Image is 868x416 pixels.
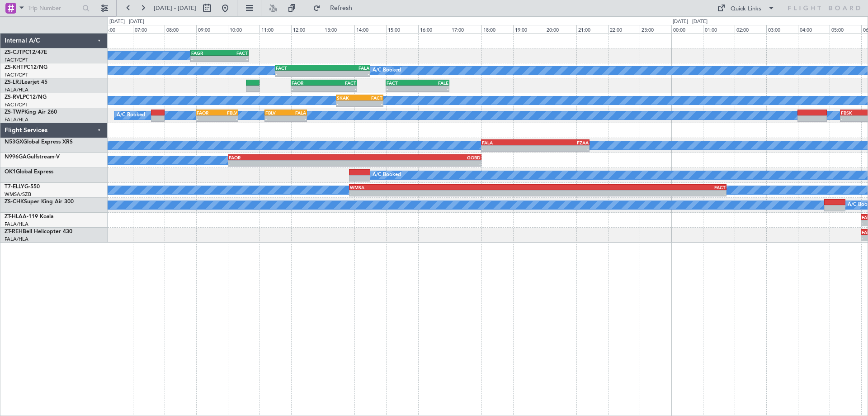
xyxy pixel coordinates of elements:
[292,80,324,86] div: FAOR
[373,168,401,182] div: A/C Booked
[117,109,145,122] div: A/C Booked
[191,56,219,62] div: -
[323,71,369,77] div: -
[154,4,196,12] span: [DATE] - [DATE]
[355,161,481,166] div: -
[5,191,31,198] a: WMSA/SZB
[5,50,22,55] span: ZS-CJT
[324,86,356,91] div: -
[538,185,726,190] div: FACT
[292,86,324,91] div: -
[337,101,360,106] div: -
[5,229,23,234] span: ZT-REH
[276,65,322,71] div: FACT
[5,110,24,115] span: ZS-TWP
[5,214,23,220] span: ZT-HLA
[322,5,360,11] span: Refresh
[165,25,196,33] div: 08:00
[359,95,382,100] div: FACT
[5,199,74,205] a: ZS-CHKSuper King Air 300
[841,110,861,115] div: FBSK
[5,229,72,234] a: ZT-REHBell Helicopter 430
[5,184,24,190] span: T7-ELLY
[359,101,382,106] div: -
[5,57,28,63] a: FACT/CPT
[286,110,306,115] div: FALA
[5,221,28,228] a: FALA/HLA
[5,154,27,160] span: N996GA
[228,25,259,33] div: 10:00
[5,139,23,145] span: N53GX
[798,25,830,33] div: 04:00
[337,95,360,100] div: SKAK
[673,18,708,26] div: [DATE] - [DATE]
[5,50,47,55] a: ZS-CJTPC12/47E
[5,80,47,85] a: ZS-LRJLearjet 45
[481,25,513,33] div: 18:00
[418,80,448,86] div: FALE
[5,236,28,243] a: FALA/HLA
[229,155,355,160] div: FAOR
[482,140,535,145] div: FALA
[5,154,60,160] a: N996GAGulfstream-V
[5,199,24,205] span: ZS-CHK
[265,116,286,121] div: -
[608,25,640,33] div: 22:00
[133,25,165,33] div: 07:00
[5,214,53,220] a: ZT-HLAA-119 Koala
[5,184,40,190] a: T7-ELLYG-550
[387,80,417,86] div: FACT
[513,25,545,33] div: 19:00
[109,18,144,26] div: [DATE] - [DATE]
[265,110,286,115] div: FBLV
[101,25,133,33] div: 06:00
[323,25,354,33] div: 13:00
[671,25,703,33] div: 00:00
[482,146,535,151] div: -
[324,80,356,86] div: FACT
[197,116,217,121] div: -
[197,110,217,115] div: FAOR
[545,25,576,33] div: 20:00
[217,116,237,121] div: -
[387,86,417,91] div: -
[286,116,306,121] div: -
[5,80,22,85] span: ZS-LRJ
[354,25,386,33] div: 14:00
[538,191,726,196] div: -
[418,86,448,91] div: -
[229,161,355,166] div: -
[731,5,761,14] div: Quick Links
[196,25,228,33] div: 09:00
[323,65,369,71] div: FALA
[703,25,735,33] div: 01:00
[735,25,766,33] div: 02:00
[450,25,481,33] div: 17:00
[5,116,28,123] a: FALA/HLA
[712,1,779,15] button: Quick Links
[5,95,47,100] a: ZS-RVLPC12/NG
[276,71,322,77] div: -
[535,146,589,151] div: -
[640,25,671,33] div: 23:00
[5,169,16,175] span: OK1
[5,101,28,108] a: FACT/CPT
[5,65,24,70] span: ZS-KHT
[5,72,28,78] a: FACT/CPT
[5,65,47,70] a: ZS-KHTPC12/NG
[386,25,418,33] div: 15:00
[766,25,798,33] div: 03:00
[355,155,481,160] div: GOBD
[350,185,538,190] div: WMSA
[418,25,450,33] div: 16:00
[5,86,28,93] a: FALA/HLA
[220,50,248,56] div: FACT
[350,191,538,196] div: -
[841,116,861,121] div: -
[5,139,73,145] a: N53GXGlobal Express XRS
[535,140,589,145] div: FZAA
[309,1,363,15] button: Refresh
[373,64,401,77] div: A/C Booked
[191,50,219,56] div: FAGR
[291,25,323,33] div: 12:00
